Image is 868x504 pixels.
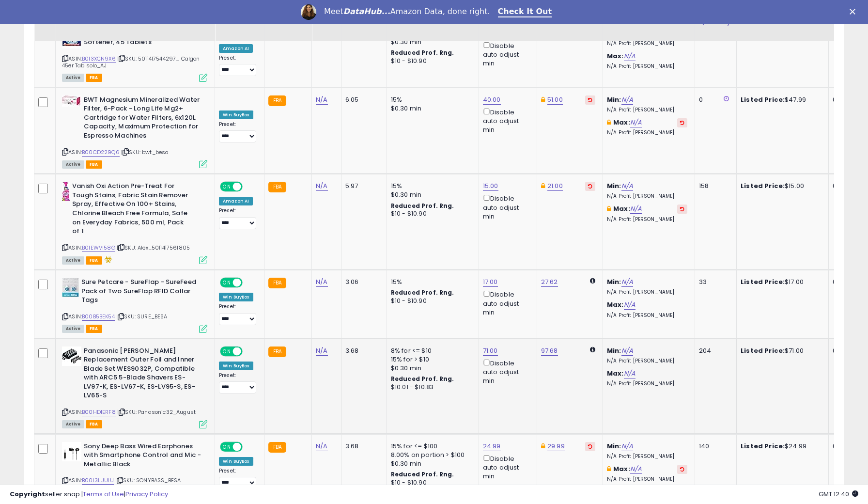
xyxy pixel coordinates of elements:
[483,358,529,386] div: Disable auto adjust min
[121,148,169,156] span: | SKU: bwt_besa
[343,7,390,16] i: DataHub...
[741,277,785,286] b: Listed Price:
[391,451,471,459] div: 8.00% on portion > $100
[221,279,233,287] span: ON
[391,479,471,487] div: $10 - $10.90
[345,95,379,104] div: 6.05
[621,181,633,191] a: N/A
[316,277,327,287] a: N/A
[72,182,190,238] b: Vanish Oxi Action Pre-Treat For Tough Stains, Fabric Stain Remover Spray, Effective On 100+ Stain...
[82,55,116,63] a: B013XCN9X6
[241,279,257,287] span: OFF
[219,110,253,119] div: Win BuyBox
[607,289,687,296] p: N/A Profit [PERSON_NAME]
[345,346,379,355] div: 3.68
[607,380,687,387] p: N/A Profit [PERSON_NAME]
[82,244,115,252] a: B01EWVI58G
[607,40,687,47] p: N/A Profit [PERSON_NAME]
[86,74,102,82] span: FBA
[268,346,286,357] small: FBA
[219,197,253,205] div: Amazon AI
[391,182,471,190] div: 15%
[391,278,471,286] div: 15%
[483,181,498,191] a: 15.00
[241,183,257,191] span: OFF
[86,420,102,428] span: FBA
[62,346,81,366] img: 51gKs5wXpwL._SL40_.jpg
[86,256,102,265] span: FBA
[241,442,257,451] span: OFF
[819,489,858,499] span: 2025-09-9 12:40 GMT
[86,325,102,333] span: FBA
[741,441,785,451] b: Listed Price:
[607,51,624,61] b: Max:
[10,489,45,499] strong: Copyright
[741,278,821,286] div: $17.00
[630,204,642,214] a: N/A
[219,362,253,370] div: Win BuyBox
[607,346,621,355] b: Min:
[483,193,529,221] div: Disable auto adjust min
[483,441,501,451] a: 24.99
[391,459,471,468] div: $0.30 min
[82,148,120,157] a: B00CD229Q6
[833,278,849,286] div: 0.00
[268,95,286,106] small: FBA
[630,118,642,127] a: N/A
[607,277,621,286] b: Min:
[84,95,201,143] b: BWT Magnesium Mineralized Water Filter, 6-Pack - Long Life Mg2+ Cartridge for Water Filters, 6x12...
[125,489,168,499] a: Privacy Policy
[391,190,471,199] div: $0.30 min
[221,347,233,355] span: ON
[219,121,257,143] div: Preset:
[62,29,207,81] div: ASIN:
[62,278,79,297] img: 41xtWL0cDJL._SL40_.jpg
[607,63,687,70] p: N/A Profit [PERSON_NAME]
[82,408,116,416] a: B00HD1ERF8
[391,346,471,355] div: 8% for <= $10
[621,346,633,356] a: N/A
[607,216,687,223] p: N/A Profit [PERSON_NAME]
[83,489,124,499] a: Terms of Use
[483,40,529,68] div: Disable auto adjust min
[221,442,233,451] span: ON
[850,9,859,15] div: Close
[607,358,687,364] p: N/A Profit [PERSON_NAME]
[630,464,642,474] a: N/A
[607,193,687,200] p: N/A Profit [PERSON_NAME]
[613,464,630,473] b: Max:
[391,383,471,392] div: $10.01 - $10.83
[82,313,115,321] a: B00B5BEK54
[391,470,454,478] b: Reduced Prof. Rng.
[741,346,785,355] b: Listed Price:
[219,457,253,466] div: Win BuyBox
[483,346,498,356] a: 71.00
[117,244,190,252] span: | SKU: Alex_5011417561805
[741,182,821,190] div: $15.00
[116,313,168,320] span: | SKU: SURE_BESA
[498,7,552,17] a: Check It Out
[391,297,471,305] div: $10 - $10.90
[621,441,633,451] a: N/A
[391,104,471,113] div: $0.30 min
[10,490,168,499] div: seller snap | |
[241,347,257,355] span: OFF
[391,38,471,47] div: $0.30 min
[81,278,199,307] b: Sure Petcare - SureFlap - SureFeed Pack of Two SureFlap RFID Collar Tags
[547,181,563,191] a: 21.00
[613,204,630,213] b: Max:
[547,441,565,451] a: 29.99
[391,48,454,57] b: Reduced Prof. Rng.
[345,442,379,451] div: 3.68
[607,369,624,378] b: Max:
[84,442,201,472] b: Sony Deep Bass Wired Earphones with Smartphone Control and Mic - Metallic Black
[607,300,624,309] b: Max:
[62,55,200,69] span: | SKU: 5011417544297_ Calgon 45er Tab solo_AJ
[391,210,471,218] div: $10 - $10.90
[699,95,729,104] div: 0
[62,95,81,107] img: 41QXAV-yPPL._SL40_.jpg
[62,420,84,428] span: All listings currently available for purchase on Amazon
[741,181,785,190] b: Listed Price:
[268,442,286,453] small: FBA
[62,160,84,169] span: All listings currently available for purchase on Amazon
